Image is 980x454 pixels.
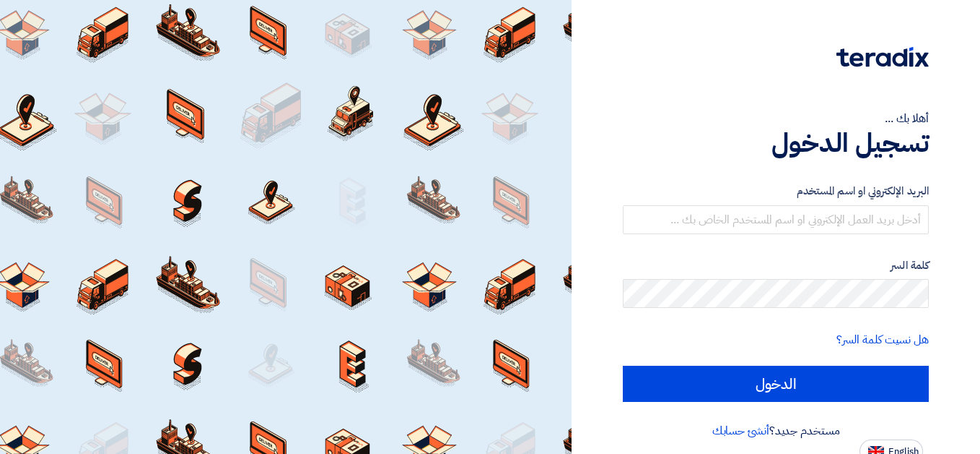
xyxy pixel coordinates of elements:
[623,205,929,234] input: أدخل بريد العمل الإلكتروني او اسم المستخدم الخاص بك ...
[623,422,929,440] div: مستخدم جديد؟
[836,47,929,67] img: Teradix logo
[623,257,929,274] label: كلمة السر
[623,110,929,127] div: أهلا بك ...
[623,183,929,200] label: البريد الإلكتروني او اسم المستخدم
[623,366,929,402] input: الدخول
[712,422,769,440] a: أنشئ حسابك
[623,127,929,159] h1: تسجيل الدخول
[836,331,929,348] a: هل نسيت كلمة السر؟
